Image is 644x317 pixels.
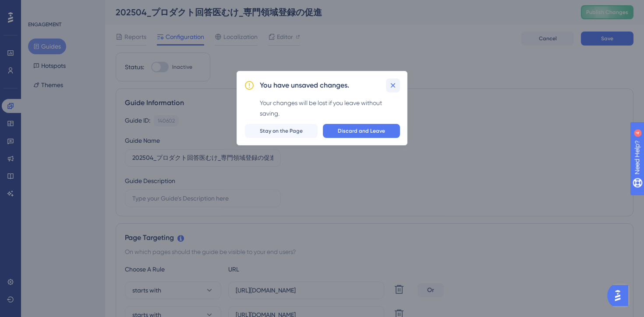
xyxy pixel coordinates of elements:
span: Stay on the Page [260,127,303,134]
span: Need Help? [21,2,55,13]
div: Your changes will be lost if you leave without saving. [260,98,400,119]
h2: You have unsaved changes. [260,80,349,91]
iframe: UserGuiding AI Assistant Launcher [607,282,633,309]
span: Discard and Leave [338,127,385,134]
div: 4 [61,4,64,11]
